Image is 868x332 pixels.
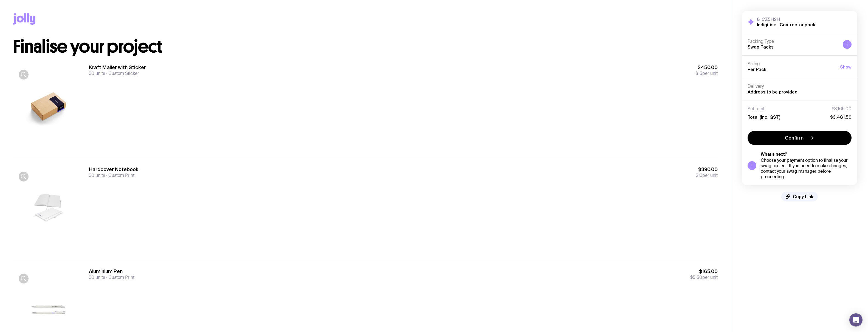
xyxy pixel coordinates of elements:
[748,89,797,94] span: Address to be provided
[832,106,852,112] span: $3,165.00
[105,274,134,280] span: Custom Print
[89,274,105,280] span: 30 units
[748,84,852,89] h4: Delivery
[696,172,702,178] span: $13
[748,39,838,44] h4: Packing Type
[761,158,852,180] div: Choose your payment option to finalise your swag project. If you need to make changes, contact yo...
[748,61,836,67] h4: Sizing
[781,192,818,202] button: Copy Link
[748,114,780,120] span: Total (inc. GST)
[748,67,766,72] span: Per Pack
[89,70,105,76] span: 30 units
[757,22,815,27] h2: Indigitise | Contractor pack
[849,313,863,327] div: Open Intercom Messenger
[89,166,139,173] h3: Hardcover Notebook
[105,172,134,178] span: Custom Print
[830,114,852,120] span: $3,481.50
[695,71,718,76] span: per unit
[793,194,813,199] span: Copy Link
[89,64,146,71] h3: Kraft Mailer with Sticker
[696,173,718,178] span: per unit
[748,44,774,49] span: Swag Packs
[748,106,764,112] span: Subtotal
[785,135,804,141] span: Confirm
[690,268,718,275] span: $165.00
[105,70,139,76] span: Custom Sticker
[761,152,852,157] h5: What’s next?
[695,64,718,71] span: $450.00
[695,70,702,76] span: $15
[89,268,134,275] h3: Aluminium Pen
[840,64,852,70] button: Show
[757,16,815,22] h3: 81CZ5H2H
[89,172,105,178] span: 30 units
[690,275,718,280] span: per unit
[690,274,702,280] span: $5.50
[13,38,718,55] h1: Finalise your project
[696,166,718,173] span: $390.00
[748,131,852,145] button: Confirm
